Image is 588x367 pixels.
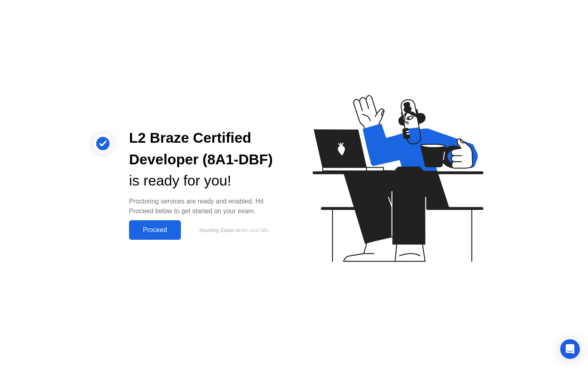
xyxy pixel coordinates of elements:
div: Proctoring services are ready and enabled. Hit Proceed below to get started on your exam. [129,197,281,216]
div: L2 Braze Certified Developer (8A1-DBF) [129,127,281,170]
div: Open Intercom Messenger [560,339,580,359]
span: 9m and 58s [241,227,269,233]
button: Proceed [129,220,181,240]
div: Proceed [131,226,178,234]
div: is ready for you! [129,170,281,192]
button: Starting Exam in9m and 58s [185,222,281,238]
